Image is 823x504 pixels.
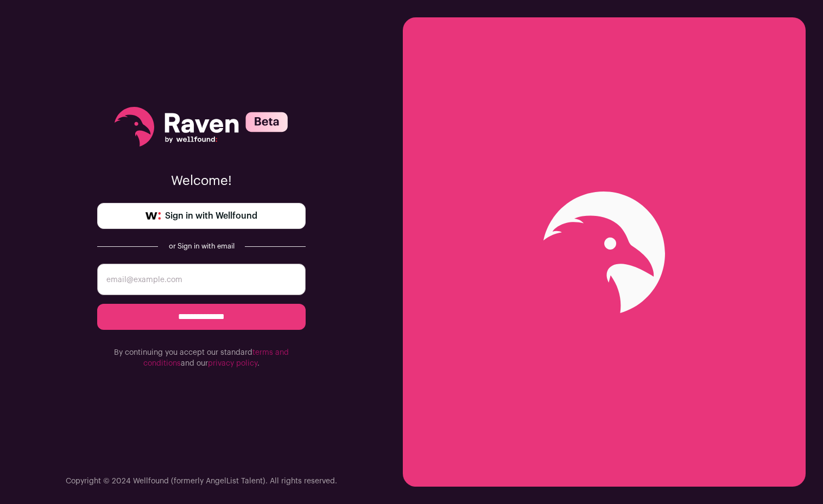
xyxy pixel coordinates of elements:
[97,347,306,369] p: By continuing you accept our standard and our .
[165,209,257,222] span: Sign in with Wellfound
[97,173,306,190] p: Welcome!
[145,212,161,220] img: wellfound-symbol-flush-black-fb3c872781a75f747ccb3a119075da62bfe97bd399995f84a933054e44a575c4.png
[97,203,306,229] a: Sign in with Wellfound
[167,242,236,251] div: or Sign in with email
[208,360,257,367] a: privacy policy
[66,476,337,487] p: Copyright © 2024 Wellfound (formerly AngelList Talent). All rights reserved.
[97,264,306,295] input: email@example.com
